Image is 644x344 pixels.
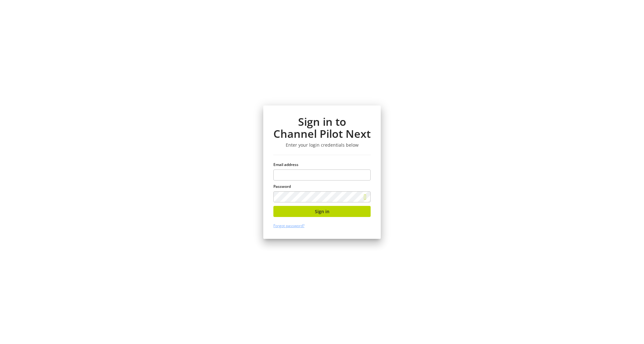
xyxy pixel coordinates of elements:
a: Forgot password? [273,223,304,228]
span: Password [273,184,291,189]
h1: Sign in to Channel Pilot Next [273,116,371,140]
span: Email address [273,162,298,167]
button: Sign in [273,206,371,217]
h3: Enter your login credentials below [273,142,371,148]
span: Sign in [315,208,329,215]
